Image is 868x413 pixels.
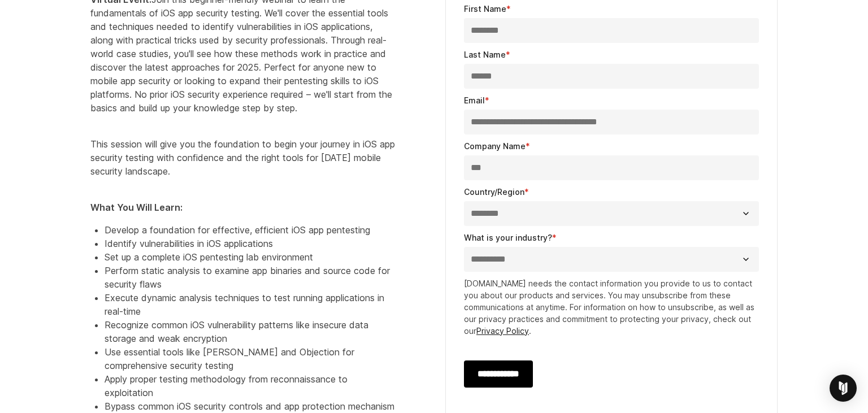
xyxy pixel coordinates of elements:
[105,291,396,318] li: Execute dynamic analysis techniques to test running applications in real-time
[464,141,526,151] span: Company Name
[464,50,506,59] span: Last Name
[830,375,857,402] div: Open Intercom Messenger
[90,138,395,177] span: This session will give you the foundation to begin your journey in iOS app security testing with ...
[90,202,183,213] strong: What You Will Learn:
[105,237,396,250] li: Identify vulnerabilities in iOS applications
[464,233,552,242] span: What is your industry?
[105,264,396,291] li: Perform static analysis to examine app binaries and source code for security flaws
[105,399,396,413] li: Bypass common iOS security controls and app protection mechanism
[476,326,529,336] a: Privacy Policy
[105,223,396,237] li: Develop a foundation for effective, efficient iOS app pentesting
[105,318,396,345] li: Recognize common iOS vulnerability patterns like insecure data storage and weak encryption
[105,372,396,399] li: Apply proper testing methodology from reconnaissance to exploitation
[464,277,759,337] p: [DOMAIN_NAME] needs the contact information you provide to us to contact you about our products a...
[464,4,506,14] span: First Name
[105,345,396,372] li: Use essential tools like [PERSON_NAME] and Objection for comprehensive security testing
[105,250,396,264] li: Set up a complete iOS pentesting lab environment
[464,95,485,105] span: Email
[464,187,524,197] span: Country/Region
